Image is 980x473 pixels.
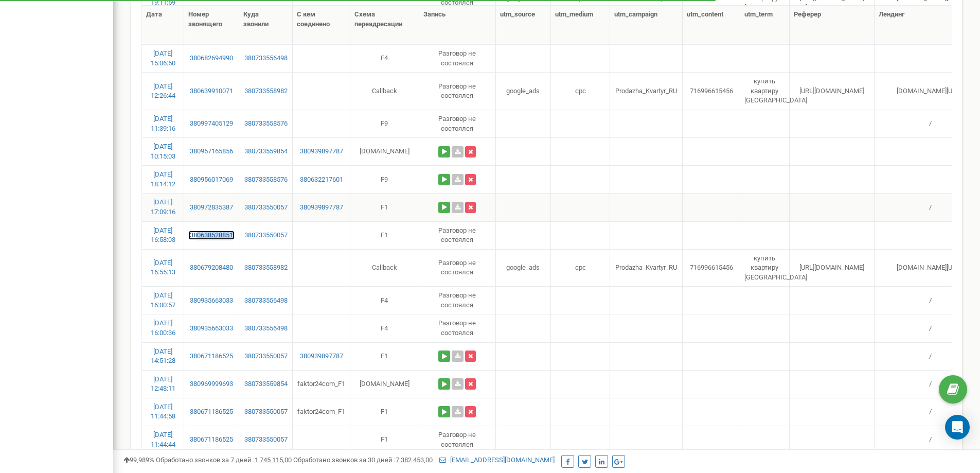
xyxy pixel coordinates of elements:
[452,146,464,157] a: Скачать
[929,324,932,332] span: /
[683,72,740,110] td: 716996615456
[350,6,419,43] th: Схема переадресации
[350,110,419,137] td: F9
[897,87,965,95] span: [DOMAIN_NAME][URL]..
[151,82,175,100] a: [DATE] 12:26:44
[188,324,234,334] a: 380935663033
[188,147,234,156] a: 380957165856
[419,44,496,72] td: Разговор не состоялся
[297,147,346,156] a: 380939897787
[452,406,464,417] a: Скачать
[151,115,175,132] a: [DATE] 11:39:16
[243,175,289,185] a: 380733558576
[465,351,476,362] button: Удалить запись
[293,370,350,398] td: faktor24com_F1
[151,319,175,337] a: [DATE] 16:00:36
[929,296,932,304] span: /
[151,49,175,67] a: [DATE] 15:06:50
[496,72,551,110] td: google_ads
[740,72,789,110] td: купить квартиру [GEOGRAPHIC_DATA]
[184,6,239,43] th: Номер звонящего
[452,351,464,362] a: Скачать
[188,263,234,273] a: 380679208480
[188,203,234,213] a: 380972835387
[243,231,289,240] a: 380733550057
[610,249,683,287] td: Prodazha_Kvartyr_RU
[243,407,289,417] a: 380733550057
[297,352,346,361] a: 380939897787
[243,147,289,156] a: 380733559854
[350,137,419,165] td: [DOMAIN_NAME]
[243,203,289,213] a: 380733550057
[799,87,864,95] span: [URL][DOMAIN_NAME]
[151,347,175,365] a: [DATE] 14:51:28
[243,324,289,334] a: 380733556498
[465,378,476,390] button: Удалить запись
[350,370,419,398] td: [DOMAIN_NAME]
[151,143,175,160] a: [DATE] 10:15:03
[799,264,864,271] span: [URL][DOMAIN_NAME]
[350,342,419,370] td: F1
[188,54,234,63] a: 380682694990
[151,170,175,188] a: [DATE] 18:14:12
[151,403,175,421] a: [DATE] 11:44:58
[243,379,289,389] a: 380733559854
[243,86,289,96] a: 380733558982
[419,221,496,249] td: Разговор не состоялся
[419,6,496,43] th: Запись
[419,426,496,453] td: Разговор не состоялся
[683,6,740,43] th: utm_content
[945,415,970,440] div: Open Intercom Messenger
[610,6,683,43] th: utm_campaign
[740,6,789,43] th: utm_term
[350,44,419,72] td: F4
[188,407,234,417] a: 380671186525
[740,249,789,287] td: купить квартиру [GEOGRAPHIC_DATA]
[350,165,419,193] td: F9
[496,249,551,287] td: google_ads
[151,291,175,309] a: [DATE] 16:00:57
[929,435,932,443] span: /
[350,426,419,453] td: F1
[465,202,476,213] button: Удалить запись
[465,174,476,185] button: Удалить запись
[293,398,350,426] td: faktor24com_F1
[929,380,932,388] span: /
[350,398,419,426] td: F1
[551,72,610,110] td: cpc
[188,379,234,389] a: 380969999693
[297,175,346,185] a: 380632217601
[243,296,289,306] a: 380733556498
[142,6,184,43] th: Дата
[452,378,464,390] a: Скачать
[396,456,433,464] u: 7 382 453,00
[419,72,496,110] td: Разговор не состоялся
[452,174,464,185] a: Скачать
[151,226,175,244] a: [DATE] 16:58:03
[350,249,419,287] td: Callback
[188,352,234,361] a: 380671186525
[419,249,496,287] td: Разговор не состоялся
[790,6,875,43] th: Реферер
[151,259,175,276] a: [DATE] 16:55:13
[551,249,610,287] td: cpc
[243,119,289,129] a: 380733558576
[496,6,551,43] th: utm_source
[419,286,496,314] td: Разговор не состоялся
[156,456,292,464] span: Обработано звонков за 7 дней :
[897,264,965,271] span: [DOMAIN_NAME][URL]..
[610,72,683,110] td: Prodazha_Kvartyr_RU
[551,6,610,43] th: utm_medium
[439,456,555,464] a: [EMAIL_ADDRESS][DOMAIN_NAME]
[255,456,292,464] u: 1 745 115,00
[465,406,476,417] button: Удалить запись
[929,408,932,415] span: /
[293,6,350,43] th: С кем соединено
[243,263,289,273] a: 380733558982
[452,202,464,213] a: Скачать
[419,314,496,342] td: Разговор не состоялся
[350,193,419,221] td: F1
[243,54,289,63] a: 380733556498
[350,221,419,249] td: F1
[929,119,932,127] span: /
